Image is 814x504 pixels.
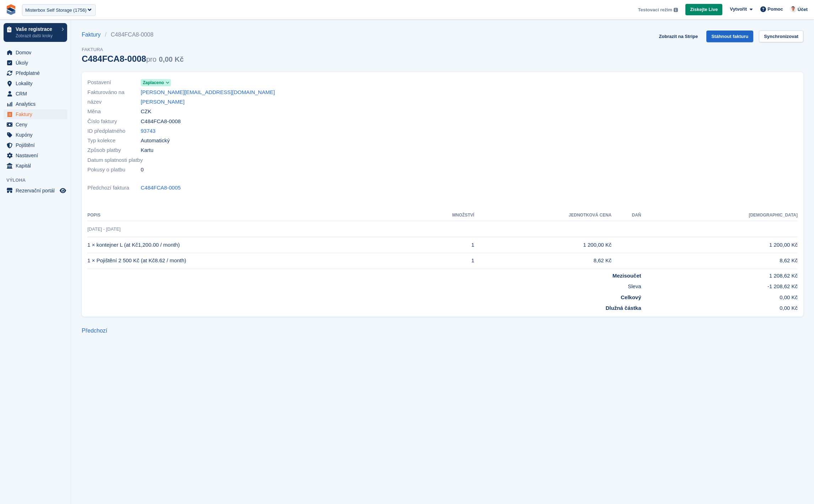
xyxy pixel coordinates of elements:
[4,23,67,42] a: Vaše registrace Zobrazit další kroky
[141,146,153,154] span: Kartu
[16,33,58,39] p: Zobrazit další kroky
[16,48,58,57] span: Domov
[474,237,611,253] td: 1 200,00 Kč
[674,8,678,12] img: icon-info-grey-7440780725fd019a000dd9b08b2336e03edf1995a4989e88bcd33f0948082b44.svg
[759,31,803,42] a: Synchronizovat
[4,68,67,78] a: menu
[767,6,783,13] span: Pomoc
[87,253,404,269] td: 1 × Pojištění 2 500 Kč (at Kč8.62 / month)
[141,166,144,174] span: 0
[656,31,701,42] a: Zobrazit na Stripe
[82,31,105,39] a: Faktury
[87,226,120,232] span: [DATE] - [DATE]
[16,89,58,99] span: CRM
[87,280,641,291] td: Sleva
[16,68,58,78] span: Předplatné
[404,210,474,221] th: MNOŽSTVÍ
[4,89,67,99] a: menu
[4,78,67,88] a: menu
[789,6,797,13] img: Petr Hlavicka
[59,186,67,195] a: Náhled obchodu
[141,108,151,116] span: CZK
[146,55,156,63] span: pro
[706,31,753,42] a: Stáhnout fakturu
[730,6,747,13] span: Vytvořit
[621,294,641,300] strong: Celkový
[690,6,718,13] span: Získejte Live
[613,273,641,279] strong: Mezisoučet
[16,78,58,88] span: Lokality
[87,137,141,145] span: Typ kolekce
[16,140,58,150] span: Pojištění
[4,150,67,160] a: menu
[16,130,58,140] span: Kupóny
[87,210,404,221] th: Popis
[82,54,184,64] div: C484FCA8-0008
[611,210,641,221] th: Daň
[4,120,67,130] a: menu
[4,48,67,57] a: menu
[474,210,611,221] th: Jednotková cena
[16,99,58,109] span: Analytics
[4,186,67,196] a: menu
[404,253,474,269] td: 1
[4,99,67,109] a: menu
[4,58,67,68] a: menu
[141,127,156,135] a: 93743
[685,4,722,16] a: Získejte Live
[16,109,58,119] span: Faktury
[16,186,58,196] span: Rezervační portál
[641,269,798,280] td: 1 208,62 Kč
[641,291,798,302] td: 0,00 Kč
[87,237,404,253] td: 1 × kontejner L (at Kč1,200.00 / month)
[141,137,170,145] span: Automatický
[87,156,143,164] span: Datum splatnosti platby
[16,120,58,130] span: Ceny
[87,98,141,106] span: název
[638,6,673,13] span: Testovací režim
[641,280,798,291] td: -1 208,62 Kč
[141,98,184,106] a: [PERSON_NAME]
[4,109,67,119] a: menu
[141,88,275,97] a: [PERSON_NAME][EMAIL_ADDRESS][DOMAIN_NAME]
[87,88,141,97] span: Fakturováno na
[82,328,107,334] a: Předchozí
[16,161,58,171] span: Kapitál
[141,117,181,126] span: C484FCA8-0008
[16,27,58,32] p: Vaše registrace
[159,55,184,63] span: 0,00 Kč
[4,140,67,150] a: menu
[641,237,798,253] td: 1 200,00 Kč
[16,58,58,68] span: Úkoly
[404,237,474,253] td: 1
[6,4,16,15] img: stora-icon-8386f47178a22dfd0bd8f6a31ec36ba5ce8667c1dd55bd0f319d3a0aa187defe.svg
[141,78,171,87] a: Zaplaceno
[4,130,67,140] a: menu
[641,301,798,312] td: 0,00 Kč
[87,166,141,174] span: Pokusy o platbu
[87,117,141,126] span: Číslo faktury
[87,78,141,87] span: Postavení
[798,6,808,13] span: Účet
[16,150,58,160] span: Nastavení
[25,7,87,14] div: Misterbox Self Storage (1756)
[474,253,611,269] td: 8,62 Kč
[141,184,181,192] a: C484FCA8-0005
[82,46,184,53] span: Faktura
[87,127,141,135] span: ID předplatného
[143,80,164,86] span: Zaplaceno
[4,161,67,171] a: menu
[641,253,798,269] td: 8,62 Kč
[641,210,798,221] th: [DEMOGRAPHIC_DATA]
[87,146,141,154] span: Způsob platby
[82,31,184,39] nav: breadcrumbs
[6,177,71,184] span: Výloha
[605,305,641,311] strong: Dlužná částka
[87,108,141,116] span: Měna
[87,184,141,192] span: Předchozí faktura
